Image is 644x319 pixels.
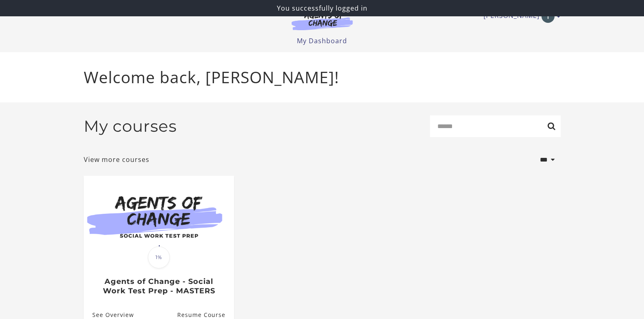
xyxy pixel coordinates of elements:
p: Welcome back, [PERSON_NAME]! [84,65,561,89]
h2: My courses [84,117,177,136]
h3: Agents of Change - Social Work Test Prep - MASTERS [92,277,225,295]
a: View more courses [84,155,149,164]
a: My Dashboard [297,36,347,45]
a: Toggle menu [484,10,557,23]
img: Agents of Change Logo [283,11,361,30]
p: You successfully logged in [3,3,641,13]
span: 1% [148,246,170,268]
